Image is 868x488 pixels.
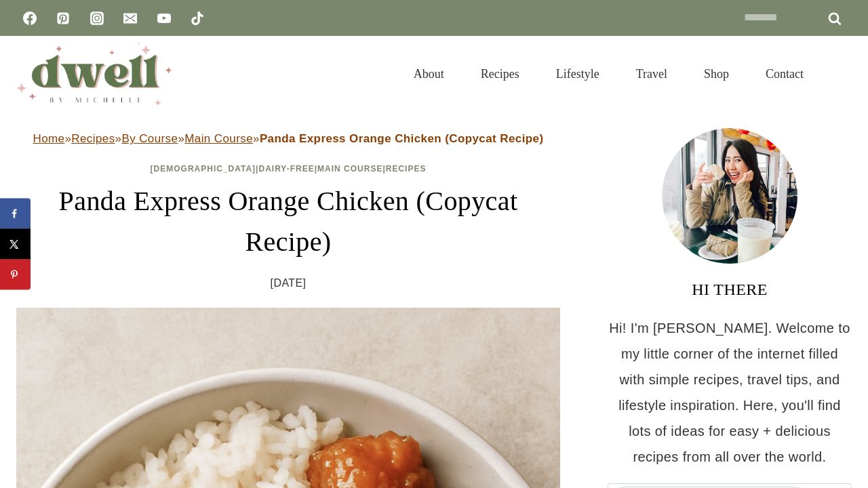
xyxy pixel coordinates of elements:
button: View Search Form [829,62,852,85]
strong: Panda Express Orange Chicken (Copycat Recipe) [260,132,544,145]
a: YouTube [151,5,178,32]
h1: Panda Express Orange Chicken (Copycat Recipe) [16,181,560,262]
a: Email [117,5,144,32]
span: | | | [151,164,427,174]
a: Home [33,132,65,145]
a: Facebook [16,5,43,32]
a: Recipes [71,132,115,145]
a: Lifestyle [538,50,618,98]
a: About [395,50,462,98]
a: TikTok [184,5,211,32]
a: By Course [121,132,178,145]
time: [DATE] [271,273,307,293]
a: Travel [618,50,686,98]
a: Recipes [462,50,538,98]
a: Shop [686,50,747,98]
a: Contact [747,50,822,98]
nav: Primary Navigation [395,50,822,98]
a: Pinterest [50,5,77,32]
a: Instagram [83,5,111,32]
a: Main Course [184,132,253,145]
p: Hi! I'm [PERSON_NAME]. Welcome to my little corner of the internet filled with simple recipes, tr... [608,315,852,470]
h3: HI THERE [608,277,852,302]
a: Dairy-Free [258,164,314,174]
a: Main Course [317,164,382,174]
a: [DEMOGRAPHIC_DATA] [151,164,256,174]
a: Recipes [386,164,427,174]
img: DWELL by michelle [16,43,172,105]
span: » » » » [33,132,544,145]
